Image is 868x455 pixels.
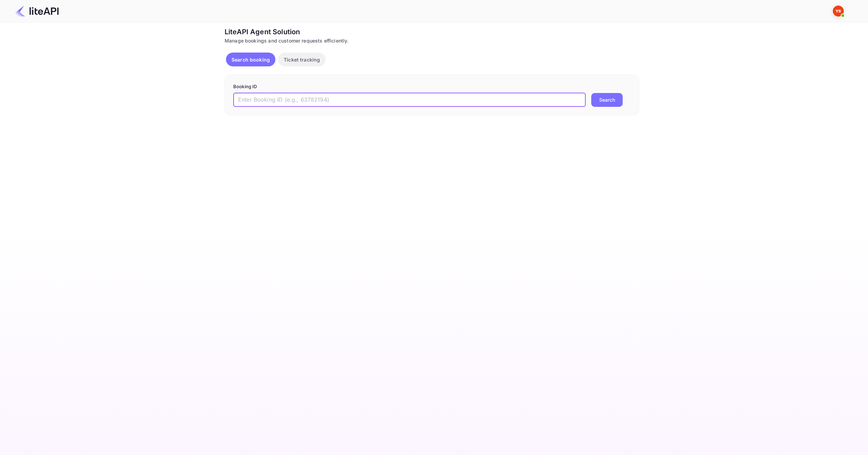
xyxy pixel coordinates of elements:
[15,6,59,17] img: LiteAPI Logo
[591,93,623,107] button: Search
[284,56,320,63] p: Ticket tracking
[225,37,639,44] div: Manage bookings and customer requests efficiently.
[232,56,270,63] p: Search booking
[833,6,844,17] img: Yandex Support
[233,93,586,107] input: Enter Booking ID (e.g., 63782194)
[233,83,631,90] p: Booking ID
[225,27,639,37] div: LiteAPI Agent Solution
